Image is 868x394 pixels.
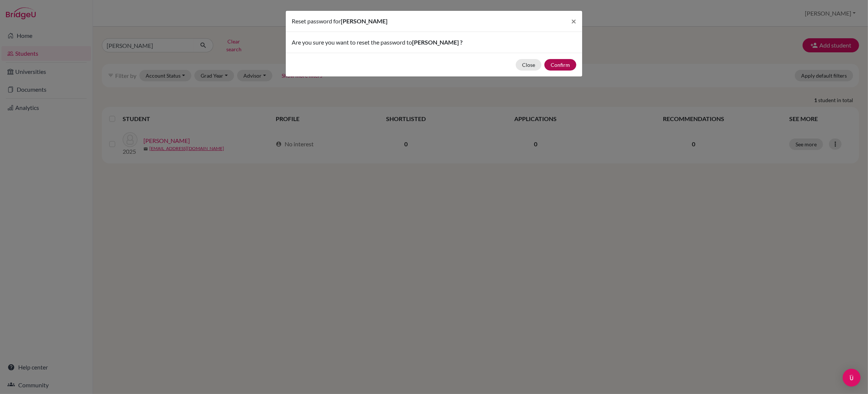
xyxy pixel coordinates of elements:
span: [PERSON_NAME] [341,17,388,25]
span: × [571,16,576,26]
span: [PERSON_NAME] ? [412,39,463,46]
p: Are you sure you want to reset the password to [292,38,576,47]
button: Confirm [544,59,576,71]
span: Reset password for [292,17,341,25]
button: Close [565,11,582,32]
div: Open Intercom Messenger [843,369,861,387]
button: Close [516,59,541,71]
